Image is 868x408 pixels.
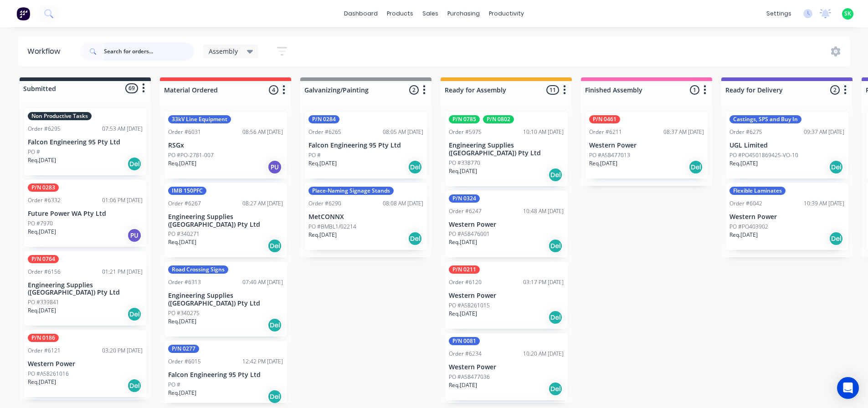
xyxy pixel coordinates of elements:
div: P/N 0284 [308,115,339,123]
p: Req. [DATE] [28,156,56,164]
div: 08:56 AM [DATE] [242,128,283,136]
p: Req. [DATE] [168,159,196,168]
div: Del [267,239,282,253]
div: Order #6275 [729,128,762,136]
p: Engineering Supplies ([GEOGRAPHIC_DATA]) Pty Ltd [168,213,283,229]
p: PO #A58477013 [589,151,630,159]
p: PO #PO403902 [729,223,768,231]
div: Castings, SPS and Buy In [729,115,801,123]
span: SK [844,10,851,18]
div: Del [267,389,282,404]
div: Order #6156 [28,268,61,276]
div: P/N 0764Order #615601:21 PM [DATE]Engineering Supplies ([GEOGRAPHIC_DATA]) Pty LtdPO #339841Req.[... [24,251,146,326]
p: PO # [28,148,40,156]
div: P/N 0283Order #633201:06 PM [DATE]Future Power WA Pty LtdPO #7970Req.[DATE]PU [24,180,146,247]
div: Del [408,231,422,246]
p: Western Power [28,360,143,368]
div: Order #6120 [449,278,482,286]
div: Order #6121 [28,347,61,355]
div: 01:21 PM [DATE] [102,268,143,276]
div: IMB 150PFCOrder #626708:27 AM [DATE]Engineering Supplies ([GEOGRAPHIC_DATA]) Pty LtdPO #340271Req... [164,183,287,258]
p: Req. [DATE] [449,167,477,175]
div: Non Productive Tasks [28,112,92,120]
div: IMB 150PFC [168,187,206,195]
div: PU [127,228,142,243]
div: Del [548,382,563,396]
p: PO # [308,151,321,159]
div: 03:17 PM [DATE] [523,278,564,286]
p: Western Power [589,142,704,149]
div: P/N 0284Order #626508:05 AM [DATE]Falcon Engineering 95 Pty LtdPO #Req.[DATE]Del [305,112,427,178]
p: PO #A58477036 [449,373,490,381]
div: Order #6290 [308,199,341,208]
p: PO #PO-2781-007 [168,151,214,159]
p: PO #A58261015 [449,301,490,310]
a: dashboard [339,7,382,20]
div: Non Productive TasksOrder #629507:53 AM [DATE]Falcon Engineering 95 Pty LtdPO #Req.[DATE]Del [24,108,146,175]
div: Order #5975 [449,128,482,136]
div: P/N 0211 [449,265,480,274]
p: Req. [DATE] [449,310,477,318]
p: PO #7970 [28,219,53,228]
div: Place-Naming Signage StandsOrder #629008:08 AM [DATE]MetCONNXPO #BMBL1/02214Req.[DATE]Del [305,183,427,250]
p: Req. [DATE] [449,381,477,389]
div: P/N 0277Order #601512:42 PM [DATE]Falcon Engineering 95 Pty LtdPO #Req.[DATE]Del [164,341,287,408]
div: Place-Naming Signage Stands [308,187,394,195]
div: Workflow [27,46,65,57]
div: 09:37 AM [DATE] [804,128,844,136]
p: PO #PO4501869425-VO-10 [729,151,798,159]
div: Order #6265 [308,128,341,136]
div: 10:39 AM [DATE] [804,199,844,208]
div: Flexible Laminates [729,187,786,195]
div: Order #6332 [28,196,61,204]
div: P/N 0785 [449,115,480,123]
div: P/N 0081 [449,337,480,345]
p: Engineering Supplies ([GEOGRAPHIC_DATA]) Pty Ltd [449,142,564,157]
div: Del [548,239,563,253]
div: Order #6031 [168,128,201,136]
div: Order #6042 [729,199,762,208]
div: Del [127,307,142,321]
div: P/N 0081Order #623410:20 AM [DATE]Western PowerPO #A58477036Req.[DATE]Del [445,333,567,400]
p: RSGx [168,142,283,149]
p: Req. [DATE] [28,306,56,315]
p: Req. [DATE] [308,159,337,168]
div: 12:42 PM [DATE] [242,357,283,366]
div: 03:20 PM [DATE] [102,347,143,355]
p: Western Power [449,363,564,371]
div: P/N 0324Order #624710:48 AM [DATE]Western PowerPO #A58476001Req.[DATE]Del [445,191,567,258]
div: Castings, SPS and Buy InOrder #627509:37 AM [DATE]UGL LimitedPO #PO4501869425-VO-10Req.[DATE]Del [726,112,848,178]
div: P/N 0461Order #621108:37 AM [DATE]Western PowerPO #A58477013Req.[DATE]Del [586,112,708,178]
p: Req. [DATE] [28,228,56,236]
p: MetCONNX [308,213,423,221]
div: P/N 0802 [483,115,514,123]
p: Req. [DATE] [168,238,196,246]
div: sales [418,7,443,20]
p: PO # [168,381,180,389]
div: settings [762,7,796,20]
p: PO #A58261016 [28,370,69,378]
div: Order #6295 [28,125,61,133]
p: Falcon Engineering 95 Pty Ltd [168,371,283,379]
div: 08:37 AM [DATE] [663,128,704,136]
div: P/N 0186Order #612103:20 PM [DATE]Western PowerPO #A58261016Req.[DATE]Del [24,330,146,397]
p: Req. [DATE] [168,317,196,326]
p: Engineering Supplies ([GEOGRAPHIC_DATA]) Pty Ltd [28,281,143,297]
div: 10:48 AM [DATE] [523,207,564,215]
div: 08:05 AM [DATE] [383,128,423,136]
p: Req. [DATE] [449,238,477,246]
span: Assembly [209,46,238,56]
p: Western Power [449,292,564,300]
input: Search for orders... [104,42,194,61]
div: 07:40 AM [DATE] [242,278,283,286]
p: UGL Limited [729,142,844,149]
p: Req. [DATE] [168,389,196,397]
div: Order #6313 [168,278,201,286]
div: 08:08 AM [DATE] [383,199,423,208]
div: Del [829,231,843,246]
p: PO #340271 [168,230,200,238]
div: products [382,7,418,20]
div: Order #6267 [168,199,201,208]
p: Falcon Engineering 95 Pty Ltd [308,142,423,149]
div: P/N 0283 [28,184,59,192]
